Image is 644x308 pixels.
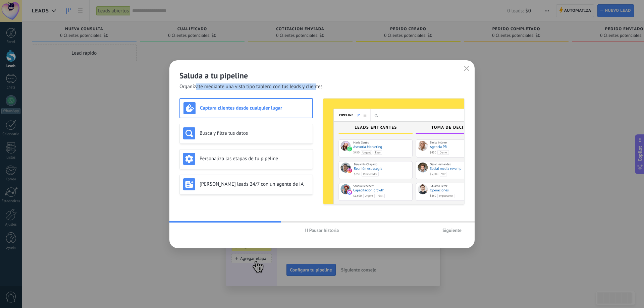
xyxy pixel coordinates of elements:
h2: Saluda a tu pipeline [179,70,465,81]
button: Pausar historia [302,225,342,235]
button: Siguiente [439,225,465,235]
span: Siguiente [442,228,462,233]
h3: [PERSON_NAME] leads 24/7 con un agente de IA [200,181,309,187]
h3: Busca y filtra tus datos [200,130,309,136]
h3: Personaliza las etapas de tu pipeline [200,156,309,162]
span: Pausar historia [309,228,339,233]
h3: Captura clientes desde cualquier lugar [200,105,309,111]
span: Organízate mediante una vista tipo tablero con tus leads y clientes. [179,83,324,90]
